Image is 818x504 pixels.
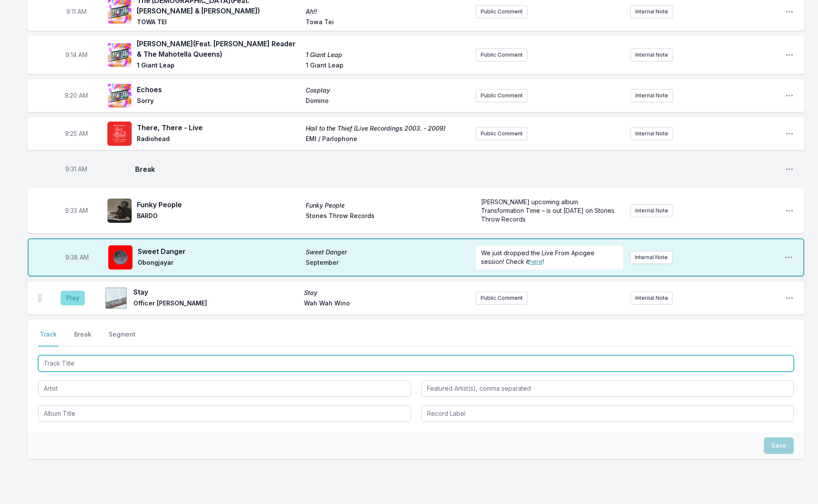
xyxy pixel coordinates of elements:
span: Timestamp [65,129,88,138]
span: September [306,258,469,269]
button: Internal Note [630,5,673,18]
button: Play [61,291,85,305]
img: Drag Handle [38,294,42,302]
span: [PERSON_NAME] (Feat. [PERSON_NAME] Reader & The Mahotella Queens) [137,39,301,59]
span: 1 Giant Leap [137,61,301,71]
img: Stay [104,286,128,310]
span: Cosplay [306,86,469,95]
span: Sorry [137,96,301,107]
span: Sweet Danger [306,248,469,257]
span: Timestamp [65,51,87,59]
span: Stay [133,287,299,297]
button: Open playlist item options [785,129,794,138]
span: 1 Giant Leap [306,51,469,59]
img: Cosplay [107,83,132,108]
span: TOWA TEI [137,18,301,28]
button: Internal Note [630,204,673,217]
input: Album Title [38,405,411,422]
span: Towa Tei [306,18,469,28]
span: Timestamp [65,253,89,262]
span: Timestamp [65,206,88,215]
span: Break [135,164,778,174]
span: Wah Wah Wino [304,299,469,309]
span: Ah!! [306,7,469,16]
button: Internal Note [630,127,673,140]
button: Internal Note [630,251,673,264]
a: here [529,258,543,265]
button: Open playlist item options [784,253,793,262]
span: Timestamp [65,91,88,100]
span: Echoes [137,84,301,95]
span: Hail to the Thief (Live Recordings 2003. - 2009) [306,124,469,133]
span: Obongjayar [138,258,301,269]
img: Hail to the Thief (Live Recordings 2003. - 2009) [107,122,132,146]
span: [PERSON_NAME] upcoming album Transformation Time – is out [DATE] on Stones Throw Records [481,198,616,223]
button: Break [72,330,93,347]
button: Public Comment [476,89,527,102]
button: Public Comment [476,5,527,18]
span: BARDO [137,212,301,222]
input: Record Label [421,405,794,422]
span: Radiohead [137,135,301,145]
span: Timestamp [66,7,87,16]
span: Funky People [306,201,469,210]
input: Track Title [38,355,794,372]
button: Open playlist item options [785,7,794,16]
button: Open playlist item options [785,206,794,215]
button: Open playlist item options [785,51,794,59]
button: Public Comment [476,48,527,61]
button: Internal Note [630,48,673,61]
span: Officer [PERSON_NAME] [133,299,299,309]
span: There, There - Live [137,122,301,133]
span: Timestamp [65,165,87,173]
button: Save [764,437,794,454]
span: We just dropped the Live From Apogee session! Check it [481,249,596,265]
input: Featured Artist(s), comma separated [421,380,794,397]
button: Public Comment [476,292,527,305]
img: Sweet Danger [108,245,133,270]
button: Internal Note [630,292,673,305]
span: EMI / Parlophone [306,135,469,145]
span: 1 Giant Leap [306,61,469,71]
button: Segment [107,330,137,347]
span: Sweet Danger [138,246,301,257]
input: Artist [38,380,411,397]
span: Stay [304,289,469,297]
span: Domino [306,96,469,107]
button: Internal Note [630,89,673,102]
button: Track [38,330,58,347]
img: 1 Giant Leap [107,43,132,67]
span: Stones Throw Records [306,212,469,222]
span: Funky People [137,199,301,210]
button: Open playlist item options [785,165,794,173]
button: Open playlist item options [785,91,794,100]
img: Funky People [107,199,132,223]
button: Open playlist item options [785,294,794,302]
button: Public Comment [476,127,527,140]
